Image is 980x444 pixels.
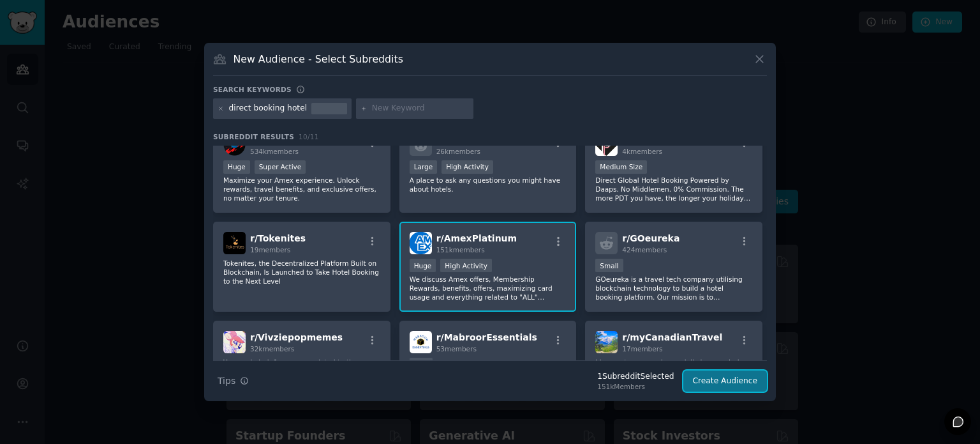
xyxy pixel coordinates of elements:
[218,374,235,388] span: Tips
[213,370,253,392] button: Tips
[250,148,299,155] span: 534k members
[595,331,618,353] img: myCanadianTravel
[410,331,432,353] img: MabroorEssentials
[250,332,343,342] span: r/ Vivziepopmemes
[597,382,674,391] div: 151k Members
[595,259,623,272] div: Small
[223,160,250,174] div: Huge
[213,132,294,141] span: Subreddit Results
[410,358,433,371] div: Tiny
[255,160,306,174] div: Super Active
[234,52,403,66] h3: New Audience - Select Subreddits
[595,358,752,385] p: I love getaways and especially love exploring [GEOGRAPHIC_DATA]🇨🇦. I do a lot of traveling on VIA...
[436,246,485,254] span: 151k members
[223,331,246,353] img: Vivziepopmemes
[436,332,537,342] span: r/ MabroorEssentials
[622,148,662,155] span: 4k members
[299,133,319,141] span: 10 / 11
[622,332,722,342] span: r/ myCanadianTravel
[410,160,438,174] div: Large
[436,233,517,243] span: r/ AmexPlatinum
[622,345,662,353] span: 17 members
[597,371,674,383] div: 1 Subreddit Selected
[442,160,493,174] div: High Activity
[436,345,477,353] span: 53 members
[595,176,752,203] p: Direct Global Hotel Booking Powered by Daaps. No Middlemen. 0% Commission. The more PDT you have,...
[229,103,308,114] div: direct booking hotel
[440,259,492,272] div: High Activity
[436,148,480,155] span: 26k members
[223,176,380,203] p: Maximize your Amex experience. Unlock rewards, travel benefits, and exclusive offers, no matter y...
[250,246,290,254] span: 19 members
[223,259,380,286] p: Tokenites, the Decentralized Platform Built on Blockchain, Is Launched to Take Hotel Booking to t...
[250,233,306,243] span: r/ Tokenites
[223,232,246,254] img: Tokenites
[683,371,768,392] button: Create Audience
[622,246,667,254] span: 424 members
[372,103,469,114] input: New Keyword
[213,85,292,94] h3: Search keywords
[622,233,679,243] span: r/ GOeureka
[595,160,647,174] div: Medium Size
[410,176,567,194] p: A place to ask any questions you might have about hotels.
[410,232,432,254] img: AmexPlatinum
[250,345,294,353] span: 32k members
[223,358,380,385] p: Your main hub for memes related to the [GEOGRAPHIC_DATA], Helluva Boss, and general Vivziepop com...
[410,259,436,272] div: Huge
[410,275,567,302] p: We discuss Amex offers, Membership Rewards, benefits, offers, maximizing card usage and everythin...
[595,275,752,302] p: GOeureka is a travel tech company utilising blockchain technology to build a hotel booking platfo...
